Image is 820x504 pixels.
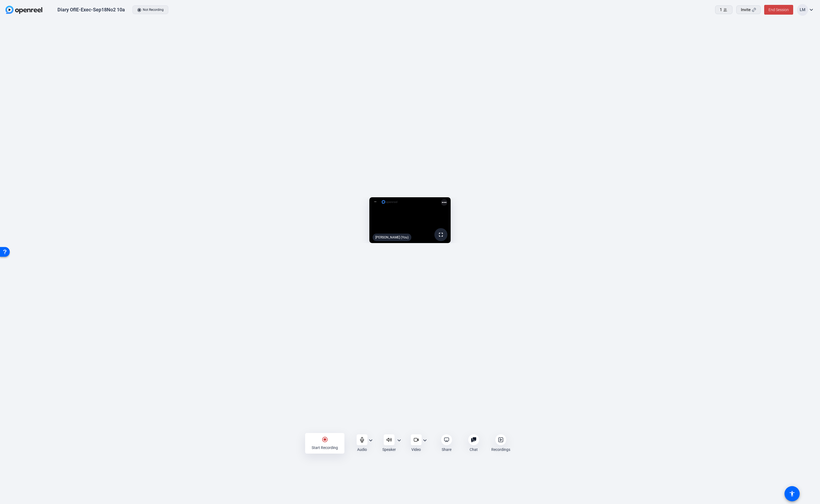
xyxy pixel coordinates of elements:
mat-icon: expand_more [367,437,374,444]
button: Invite [736,5,761,14]
span: Invite [741,7,751,13]
div: Start Recording [312,445,338,450]
div: Audio [357,447,367,452]
div: Share [442,447,451,452]
mat-icon: accessibility [789,490,795,497]
mat-icon: fullscreen [438,231,444,238]
img: logo [381,199,398,205]
div: LM [797,4,808,16]
button: 1 [715,5,732,14]
div: [PERSON_NAME] (You) [373,234,411,241]
mat-icon: more_horiz [441,199,447,206]
button: End Session [764,5,793,15]
div: Diary OfIE-Exec-Sep18No2 10a [57,7,125,13]
span: End Session [769,8,789,12]
mat-icon: expand_more [422,437,428,444]
div: Recordings [491,447,510,452]
mat-icon: expand_more [396,437,402,444]
div: Speaker [382,447,396,452]
mat-icon: radio_button_checked [322,436,328,443]
div: Chat [470,447,478,452]
span: 1 [720,7,722,13]
div: Video [411,447,421,452]
img: OpenReel logo [5,6,42,14]
mat-icon: expand_more [808,7,815,13]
